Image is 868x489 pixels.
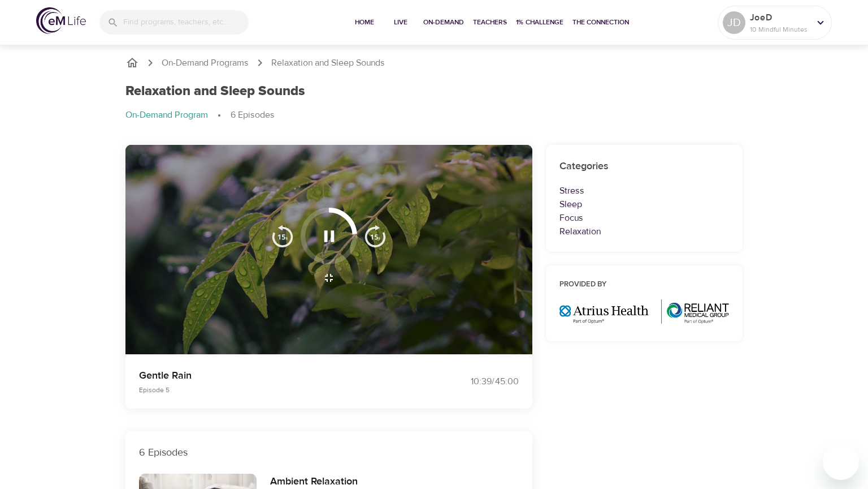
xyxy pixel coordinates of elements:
div: 10:39 / 45:00 [434,375,519,388]
p: 10 Mindful Minutes [750,24,810,35]
a: On-Demand Programs [162,57,249,70]
h1: Relaxation and Sleep Sounds [125,83,305,100]
p: Stress [559,184,729,198]
span: On-Demand [423,16,464,28]
nav: breadcrumb [125,109,743,122]
img: logo [36,7,86,34]
div: JD [723,11,745,34]
p: 6 Episodes [139,445,519,460]
iframe: Button to launch messaging window [823,444,859,480]
p: Focus [559,211,729,225]
input: Find programs, teachers, etc... [123,10,249,35]
p: On-Demand Program [125,109,208,122]
p: 6 Episodes [231,109,275,122]
img: 15s_next.svg [364,225,387,247]
span: Home [351,16,378,28]
p: Sleep [559,198,729,211]
span: 1% Challenge [516,16,563,28]
p: Gentle Rain [139,368,420,383]
p: Relaxation [559,225,729,238]
h6: Provided by [559,279,729,291]
span: The Connection [572,16,629,28]
h6: Categories [559,158,729,175]
span: Live [387,16,414,28]
p: Relaxation and Sleep Sounds [271,57,385,70]
p: Episode 5 [139,385,420,395]
nav: breadcrumb [125,56,743,70]
img: Optum%20MA_AtriusReliant.png [559,299,729,324]
img: 15s_prev.svg [271,225,294,247]
p: JoeD [750,11,810,24]
span: Teachers [473,16,507,28]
